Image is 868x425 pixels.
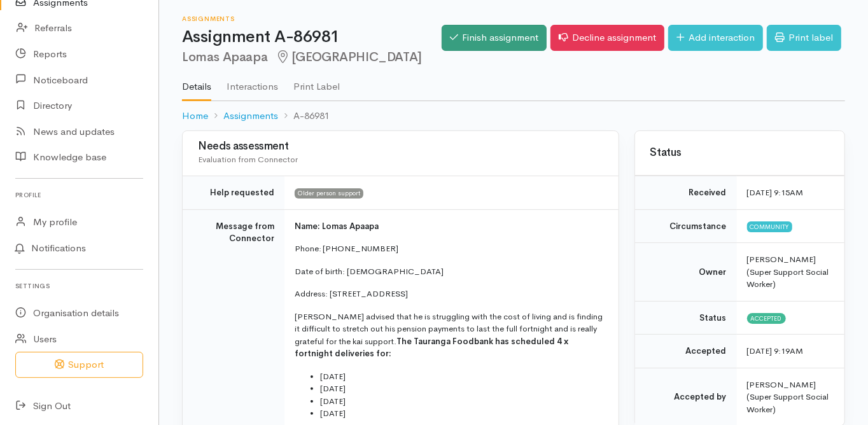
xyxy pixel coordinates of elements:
[320,370,603,383] li: [DATE]
[182,64,211,101] a: Details
[767,25,841,51] a: Print label
[295,188,363,199] span: Older person support
[182,15,442,22] h6: Assignments
[442,25,547,51] a: Finish assignment
[295,310,603,360] p: [PERSON_NAME] advised that he is struggling with the cost of living and is finding it difficult t...
[293,64,340,100] a: Print Label
[747,221,792,232] span: Community
[320,382,603,395] li: [DATE]
[747,187,804,198] time: [DATE] 9:15AM
[198,141,603,153] h3: Needs assessment
[295,221,379,232] b: Name: Lomas Apaapa
[182,101,845,131] nav: breadcrumb
[635,301,737,335] td: Status
[15,277,143,295] h6: Settings
[182,28,442,46] h1: Assignment A-86981
[668,25,763,51] a: Add interaction
[635,209,737,243] td: Circumstance
[278,109,330,123] li: A-86981
[747,254,829,289] span: [PERSON_NAME] (Super Support Social Worker)
[198,154,298,165] span: Evaluation from Connector
[295,265,603,278] p: Date of birth: [DEMOGRAPHIC_DATA]
[650,147,829,159] h3: Status
[183,176,284,210] td: Help requested
[15,186,143,204] h6: Profile
[747,345,804,356] time: [DATE] 9:19AM
[295,288,603,300] p: Address: [STREET_ADDRESS]
[295,336,568,359] b: The Tauranga Foodbank has scheduled 4 x fortnight deliveries for:
[550,25,664,51] a: Decline assignment
[747,313,786,323] span: Accepted
[320,395,603,408] li: [DATE]
[223,109,278,123] a: Assignments
[275,49,422,65] span: [GEOGRAPHIC_DATA]
[182,50,442,65] h2: Lomas Apaapa
[295,242,603,255] p: Phone: [PHONE_NUMBER]
[227,64,278,100] a: Interactions
[320,407,603,420] li: [DATE]
[635,176,737,210] td: Received
[635,335,737,368] td: Accepted
[182,109,208,123] a: Home
[15,352,143,378] button: Support
[635,243,737,302] td: Owner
